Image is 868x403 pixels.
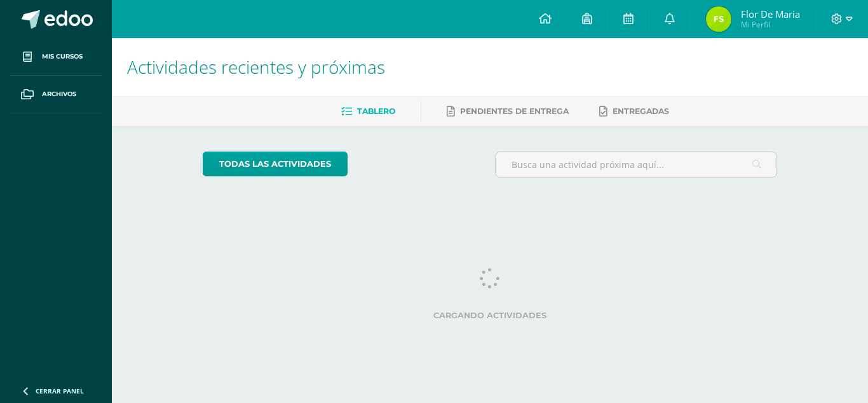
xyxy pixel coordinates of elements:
[496,152,777,177] input: Busca una actividad próxima aquí...
[741,19,800,30] span: Mi Perfil
[706,6,731,32] img: eef8e79c52cc7be18704894bf856b7fa.png
[42,89,76,99] span: Archivos
[10,38,102,76] a: Mis cursos
[599,101,669,122] a: Entregadas
[203,152,348,176] a: todas las Actividades
[341,101,395,122] a: Tablero
[127,55,385,79] span: Actividades recientes y próximas
[460,106,569,116] span: Pendientes de entrega
[357,106,395,116] span: Tablero
[447,101,569,122] a: Pendientes de entrega
[741,8,800,20] span: Flor de Maria
[613,106,669,116] span: Entregadas
[10,76,102,113] a: Archivos
[36,386,84,395] span: Cerrar panel
[42,52,83,62] span: Mis cursos
[203,311,778,320] label: Cargando actividades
